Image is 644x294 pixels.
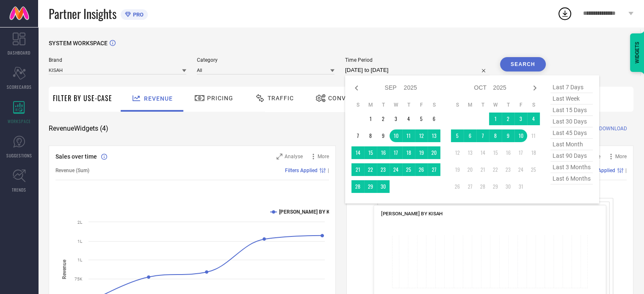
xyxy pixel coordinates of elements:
td: Sat Oct 11 2025 [527,129,540,142]
td: Fri Sep 12 2025 [415,129,428,142]
span: Traffic [268,95,294,102]
span: last 45 days [550,127,593,139]
th: Thursday [502,102,514,108]
span: TRENDS [12,187,26,193]
th: Tuesday [377,102,390,108]
td: Sun Oct 05 2025 [451,129,464,142]
td: Sat Oct 25 2025 [527,163,540,176]
td: Thu Sep 11 2025 [402,129,415,142]
th: Tuesday [476,102,489,108]
td: Wed Sep 03 2025 [390,113,402,125]
td: Mon Oct 13 2025 [464,146,476,159]
text: 75K [75,277,83,281]
td: Sun Sep 14 2025 [351,146,364,159]
td: Fri Oct 17 2025 [514,146,527,159]
td: Mon Sep 22 2025 [364,163,377,176]
span: last month [550,139,593,150]
span: Pricing [207,95,233,102]
span: Sales over time [55,153,97,160]
th: Monday [364,102,377,108]
span: More [615,154,627,159]
th: Wednesday [390,102,402,108]
td: Thu Sep 04 2025 [402,113,415,125]
span: SUGGESTIONS [6,152,32,159]
svg: Zoom [276,154,282,159]
td: Sat Sep 20 2025 [428,146,440,159]
span: Partner Insights [49,5,116,22]
td: Fri Sep 26 2025 [415,163,428,176]
td: Thu Sep 18 2025 [402,146,415,159]
td: Sun Sep 28 2025 [351,180,364,193]
span: More [318,154,329,159]
span: Filters Applied [285,168,318,173]
td: Thu Oct 23 2025 [502,163,514,176]
td: Fri Oct 10 2025 [514,129,527,142]
td: Sun Oct 19 2025 [451,163,464,176]
td: Wed Sep 24 2025 [390,163,402,176]
td: Thu Oct 09 2025 [502,129,514,142]
text: 2L [77,220,83,225]
span: last week [550,93,593,104]
span: Category [197,57,334,63]
td: Mon Sep 08 2025 [364,129,377,142]
span: SYSTEM WORKSPACE [49,40,108,47]
span: DASHBOARD [8,49,30,56]
td: Wed Oct 15 2025 [489,146,502,159]
span: | [328,168,329,173]
span: Brand [49,57,186,63]
td: Tue Oct 07 2025 [476,129,489,142]
span: Revenue (Sum) [55,168,89,173]
td: Mon Sep 29 2025 [364,180,377,193]
td: Tue Sep 16 2025 [377,146,390,159]
td: Wed Sep 10 2025 [390,129,402,142]
span: last 30 days [550,116,593,127]
span: last 90 days [550,150,593,162]
td: Wed Oct 29 2025 [489,180,502,193]
td: Tue Sep 02 2025 [377,113,390,125]
td: Sun Oct 12 2025 [451,146,464,159]
td: Sat Oct 18 2025 [527,146,540,159]
div: Previous month [351,83,362,93]
td: Thu Oct 16 2025 [502,146,514,159]
th: Thursday [402,102,415,108]
td: Sat Sep 27 2025 [428,163,440,176]
span: Time Period [345,57,489,63]
span: | [625,168,627,173]
td: Mon Oct 06 2025 [464,129,476,142]
td: Fri Oct 31 2025 [514,180,527,193]
th: Saturday [428,102,440,108]
td: Tue Oct 28 2025 [476,180,489,193]
td: Tue Oct 14 2025 [476,146,489,159]
td: Mon Oct 20 2025 [464,163,476,176]
td: Thu Oct 02 2025 [502,113,514,125]
th: Friday [514,102,527,108]
th: Sunday [351,102,364,108]
text: [PERSON_NAME] BY KISAH [279,209,341,215]
th: Wednesday [489,102,502,108]
td: Tue Sep 30 2025 [377,180,390,193]
button: Search [500,57,546,71]
td: Tue Sep 09 2025 [377,129,390,142]
td: Sun Sep 21 2025 [351,163,364,176]
td: Sat Sep 13 2025 [428,129,440,142]
td: Wed Oct 08 2025 [489,129,502,142]
th: Saturday [527,102,540,108]
span: SCORECARDS [7,84,32,90]
td: Thu Oct 30 2025 [502,180,514,193]
td: Fri Sep 05 2025 [415,113,428,125]
input: Select time period [345,65,489,75]
th: Sunday [451,102,464,108]
span: Revenue [144,95,173,102]
td: Wed Sep 17 2025 [390,146,402,159]
td: Mon Sep 01 2025 [364,113,377,125]
td: Mon Oct 27 2025 [464,180,476,193]
td: Sun Oct 26 2025 [451,180,464,193]
th: Friday [415,102,428,108]
td: Fri Oct 24 2025 [514,163,527,176]
span: PRO [131,11,144,18]
span: Filter By Use-Case [53,93,112,103]
td: Mon Sep 15 2025 [364,146,377,159]
td: Fri Sep 19 2025 [415,146,428,159]
td: Wed Oct 22 2025 [489,163,502,176]
td: Tue Sep 23 2025 [377,163,390,176]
